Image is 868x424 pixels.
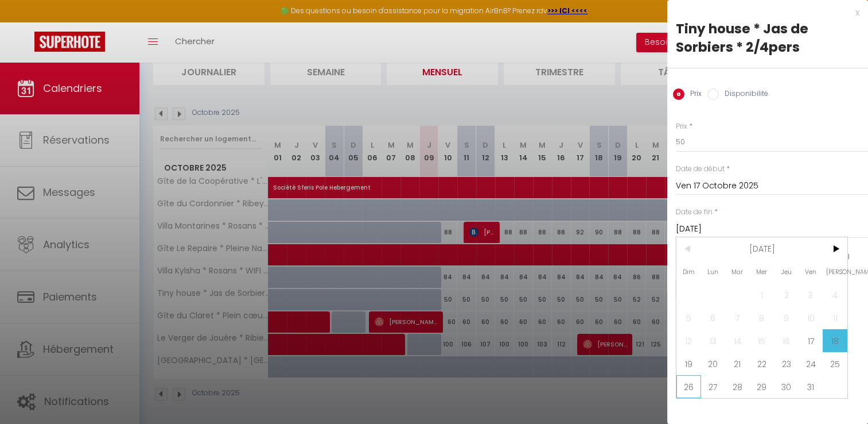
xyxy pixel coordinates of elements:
[823,352,847,375] span: 25
[750,306,774,329] span: 8
[799,260,823,283] span: Ven
[701,352,726,375] span: 20
[725,329,750,352] span: 14
[750,283,774,306] span: 1
[799,283,823,306] span: 3
[725,375,750,398] span: 28
[676,329,701,352] span: 12
[774,375,799,398] span: 30
[676,237,701,260] span: <
[774,329,799,352] span: 16
[725,260,750,283] span: Mar
[799,375,823,398] span: 31
[799,306,823,329] span: 10
[750,329,774,352] span: 15
[701,375,726,398] span: 27
[701,260,726,283] span: Lun
[799,329,823,352] span: 17
[676,260,701,283] span: Dim
[823,329,847,352] span: 18
[701,329,726,352] span: 13
[676,164,725,175] label: Date de début
[676,207,713,218] label: Date de fin
[774,306,799,329] span: 9
[701,237,823,260] span: [DATE]
[774,283,799,306] span: 2
[725,352,750,375] span: 21
[725,306,750,329] span: 7
[823,237,847,260] span: >
[676,375,701,398] span: 26
[750,352,774,375] span: 22
[799,352,823,375] span: 24
[823,260,847,283] span: [PERSON_NAME]
[676,121,687,132] label: Prix
[774,352,799,375] span: 23
[823,306,847,329] span: 11
[774,260,799,283] span: Jeu
[701,306,726,329] span: 6
[676,306,701,329] span: 5
[750,375,774,398] span: 29
[676,352,701,375] span: 19
[823,283,847,306] span: 4
[676,20,859,56] div: Tiny house * Jas de Sorbiers * 2/4pers
[667,6,859,20] div: x
[750,260,774,283] span: Mer
[719,88,768,101] label: Disponibilité
[684,88,702,101] label: Prix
